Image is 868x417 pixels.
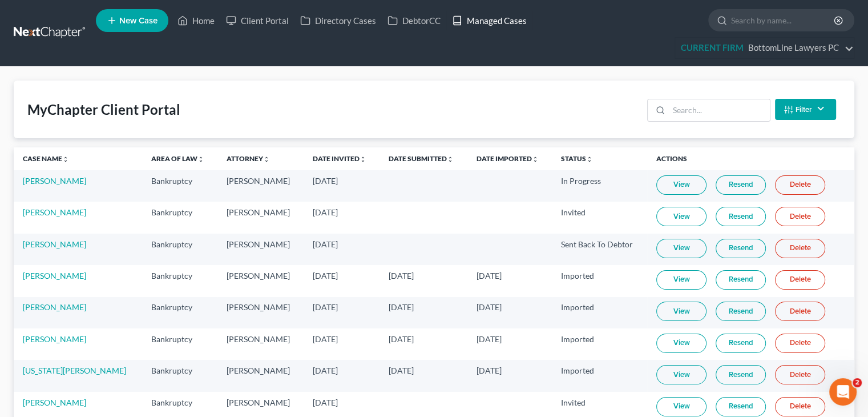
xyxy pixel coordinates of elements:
[313,207,338,217] span: [DATE]
[388,366,413,375] span: [DATE]
[142,328,217,360] td: Bankruptcy
[23,334,86,344] a: [PERSON_NAME]
[775,334,825,353] a: Delete
[656,175,706,195] a: View
[142,265,217,296] td: Bankruptcy
[476,271,501,280] span: [DATE]
[656,207,706,226] a: View
[382,10,446,31] a: DebtorCC
[23,176,86,186] a: [PERSON_NAME]
[656,365,706,384] a: View
[217,360,304,391] td: [PERSON_NAME]
[151,154,204,163] a: Area of Lawunfold_more
[313,302,338,312] span: [DATE]
[220,10,294,31] a: Client Portal
[552,170,647,202] td: In Progress
[716,397,766,416] a: Resend
[313,176,338,186] span: [DATE]
[446,10,532,31] a: Managed Cases
[716,207,766,226] a: Resend
[23,207,86,217] a: [PERSON_NAME]
[552,202,647,233] td: Invited
[476,366,501,375] span: [DATE]
[775,175,825,195] a: Delete
[476,154,538,163] a: Date Importedunfold_more
[656,334,706,353] a: View
[263,156,270,163] i: unfold_more
[142,202,217,233] td: Bankruptcy
[142,170,217,202] td: Bankruptcy
[716,175,766,195] a: Resend
[716,302,766,321] a: Resend
[217,202,304,233] td: [PERSON_NAME]
[142,234,217,265] td: Bankruptcy
[656,270,706,290] a: View
[716,334,766,353] a: Resend
[669,99,770,121] input: Search...
[388,302,413,312] span: [DATE]
[360,156,366,163] i: unfold_more
[716,239,766,258] a: Resend
[23,302,86,312] a: [PERSON_NAME]
[27,101,180,119] div: MyChapter Client Portal
[388,334,413,344] span: [DATE]
[23,154,69,163] a: Case Nameunfold_more
[586,156,593,163] i: unfold_more
[716,270,766,290] a: Resend
[829,378,857,406] iframe: Intercom live chat
[656,302,706,321] a: View
[217,265,304,296] td: [PERSON_NAME]
[446,156,453,163] i: unfold_more
[23,271,86,280] a: [PERSON_NAME]
[23,239,86,249] a: [PERSON_NAME]
[119,17,158,25] span: New Case
[388,154,453,163] a: Date Submittedunfold_more
[142,360,217,391] td: Bankruptcy
[197,156,204,163] i: unfold_more
[775,207,825,226] a: Delete
[217,234,304,265] td: [PERSON_NAME]
[217,297,304,328] td: [PERSON_NAME]
[561,154,593,163] a: Statusunfold_more
[313,271,338,280] span: [DATE]
[388,271,413,280] span: [DATE]
[313,154,366,163] a: Date Invitedunfold_more
[227,154,270,163] a: Attorneyunfold_more
[681,42,744,53] strong: CURRENT FIRM
[552,328,647,360] td: Imported
[552,265,647,296] td: Imported
[294,10,382,31] a: Directory Cases
[775,397,825,416] a: Delete
[476,302,501,312] span: [DATE]
[716,365,766,384] a: Resend
[656,239,706,258] a: View
[313,239,338,249] span: [DATE]
[313,366,338,375] span: [DATE]
[476,334,501,344] span: [DATE]
[552,234,647,265] td: Sent Back To Debtor
[172,10,220,31] a: Home
[647,147,854,170] th: Actions
[531,156,538,163] i: unfold_more
[675,38,854,58] a: CURRENT FIRMBottomLine Lawyers PC
[217,170,304,202] td: [PERSON_NAME]
[313,398,338,407] span: [DATE]
[313,334,338,344] span: [DATE]
[775,270,825,290] a: Delete
[775,302,825,321] a: Delete
[775,365,825,384] a: Delete
[62,156,69,163] i: unfold_more
[775,99,836,120] button: Filter
[853,378,862,387] span: 2
[656,397,706,416] a: View
[775,239,825,258] a: Delete
[142,297,217,328] td: Bankruptcy
[731,10,835,31] input: Search by name...
[552,360,647,391] td: Imported
[552,297,647,328] td: Imported
[217,328,304,360] td: [PERSON_NAME]
[23,398,86,407] a: [PERSON_NAME]
[23,366,126,375] a: [US_STATE][PERSON_NAME]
